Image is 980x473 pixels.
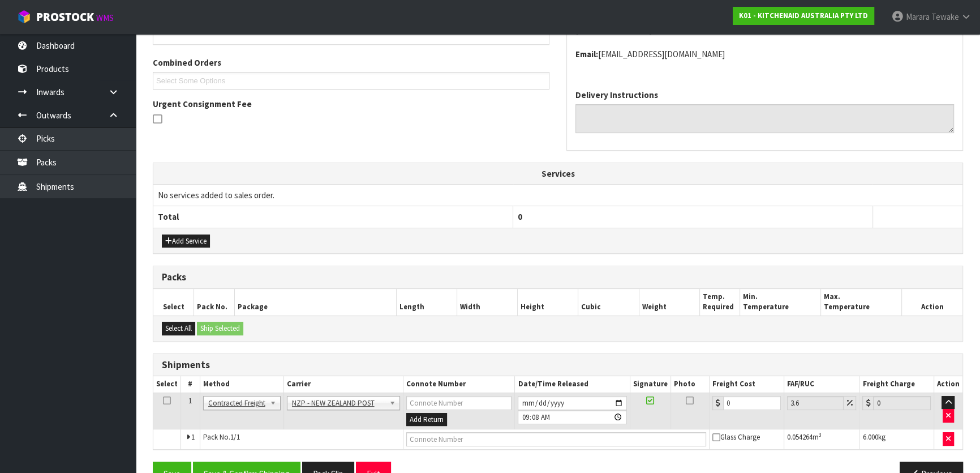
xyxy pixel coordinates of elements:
[194,289,235,316] th: Pack No.
[575,48,954,60] address: [EMAIL_ADDRESS][DOMAIN_NAME]
[819,431,822,438] sup: 3
[153,163,962,185] th: Services
[515,376,630,393] th: Date/Time Released
[230,432,240,442] span: 1/1
[740,289,821,316] th: Min. Temperature
[153,57,221,69] label: Combined Orders
[787,396,844,410] input: Freight Adjustment
[153,98,252,110] label: Urgent Consignment Fee
[575,89,658,101] label: Delivery Instructions
[859,376,934,393] th: Freight Charge
[710,376,784,393] th: Freight Cost
[934,376,962,393] th: Action
[162,360,954,370] h3: Shipments
[406,413,447,427] button: Add Return
[639,289,699,316] th: Weight
[578,289,639,316] th: Cubic
[200,376,283,393] th: Method
[191,432,195,442] span: 1
[162,272,954,283] h3: Packs
[403,376,515,393] th: Connote Number
[784,376,859,393] th: FAF/RUC
[699,289,740,316] th: Temp. Required
[784,429,859,450] td: m
[396,289,457,316] th: Length
[36,10,94,24] span: ProStock
[188,396,192,406] span: 1
[197,322,243,335] button: Ship Selected
[902,289,962,316] th: Action
[162,322,195,335] button: Select All
[670,376,710,393] th: Photo
[283,376,403,393] th: Carrier
[406,432,706,446] input: Connote Number
[859,429,934,450] td: kg
[931,11,959,22] span: Tewake
[712,432,760,442] span: Glass Charge
[153,289,194,316] th: Select
[821,289,902,316] th: Max. Temperature
[733,7,874,25] a: K01 - KITCHENAID AUSTRALIA PTY LTD
[518,289,578,316] th: Height
[200,429,403,450] td: Pack No.
[208,397,265,410] span: Contracted Freight
[153,185,962,206] td: No services added to sales order.
[406,396,512,410] input: Connote Number
[518,211,522,222] span: 0
[575,49,598,59] strong: email
[630,376,670,393] th: Signature
[873,396,931,410] input: Freight Charge
[723,396,781,410] input: Freight Cost
[234,289,396,316] th: Package
[292,397,385,410] span: NZP - NEW ZEALAND POST
[162,235,210,248] button: Add Service
[862,432,878,442] span: 6.000
[96,12,114,23] small: WMS
[17,10,31,24] img: cube-alt.png
[181,376,200,393] th: #
[787,432,813,442] span: 0.054264
[739,11,868,20] strong: K01 - KITCHENAID AUSTRALIA PTY LTD
[153,206,513,228] th: Total
[906,11,930,22] span: Marara
[457,289,517,316] th: Width
[153,376,181,393] th: Select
